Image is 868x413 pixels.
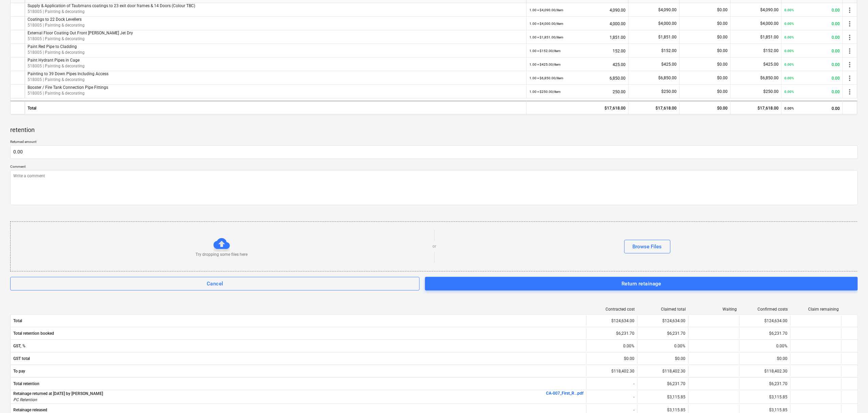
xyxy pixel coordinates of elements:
p: 518005 | Painting & decorating [28,50,524,55]
a: CA-007_First_R...pdf [546,391,583,396]
span: Total retention [13,381,583,386]
div: $6,231.70 [586,328,637,339]
small: 1.00 × $250.00 / item [529,90,561,94]
p: 518005 | Painting & decorating [28,22,524,28]
span: more_vert [846,47,854,55]
div: 0.00 [784,101,840,115]
span: more_vert [846,74,854,82]
span: more_vert [846,20,854,28]
span: $0.00 [717,89,728,94]
div: Cancel [207,279,223,288]
p: Painting to 39 Down Pipes Including Access [28,71,524,77]
p: Comment [10,164,858,170]
div: $3,115.85 [739,391,790,402]
span: Total [13,318,583,323]
span: more_vert [846,6,854,14]
div: $118,402.30 [586,366,637,377]
span: $152.00 [763,48,779,53]
p: 518005 | Painting & decorating [28,90,524,96]
button: Return retainage [425,277,858,291]
div: $124,634.00 [637,315,688,326]
span: $425.00 [661,62,677,67]
div: 0.00 [784,44,840,58]
div: - [586,378,637,389]
small: 0.00% [784,90,794,94]
span: $0.00 [717,7,728,12]
span: GST total [13,356,583,361]
div: 0.00 [784,85,840,99]
p: 518005 | Painting & decorating [28,9,524,15]
div: $17,618.00 [731,101,782,114]
p: 518005 | Painting & decorating [28,36,524,42]
div: $6,231.70 [637,378,688,389]
div: Total [25,101,527,114]
span: $152.00 [661,48,677,53]
div: Contracted cost [589,307,635,312]
div: $6,231.70 [739,378,790,389]
div: $0.00 [680,101,731,114]
div: 425.00 [529,57,626,71]
div: 0.00 [784,17,840,31]
button: Cancel [10,277,420,291]
p: or [432,244,436,249]
span: $425.00 [763,62,779,67]
div: 0.00% [739,341,790,351]
div: Claim remaining [793,307,839,312]
span: $4,090.00 [760,7,779,12]
small: 1.00 × $425.00 / item [529,63,561,66]
div: $118,402.30 [637,366,688,377]
div: $17,618.00 [629,101,680,114]
p: Booster / Fire Tank Connection Pipe Fittings [28,85,524,90]
div: 0.00 [784,71,840,85]
span: $0.00 [717,35,728,39]
p: Supply & Application of Taubmans coatings to 23 exit door frames & 14 Doors (Colour TBC) [28,3,524,9]
div: $124,634.00 [739,315,790,326]
small: 1.00 × $4,090.00 / item [529,8,563,12]
div: $3,115.85 [637,391,688,402]
small: 0.00% [784,22,794,26]
p: 518005 | Painting & decorating [28,63,524,69]
div: 0.00% [586,341,637,351]
span: more_vert [846,33,854,42]
small: 1.00 × $1,851.00 / item [529,35,563,39]
div: $118,402.30 [739,366,790,377]
div: $0.00 [739,353,790,364]
span: $0.00 [717,76,728,80]
small: 1.00 × $4,000.00 / item [529,22,563,26]
span: $250.00 [661,89,677,94]
div: 6,850.00 [529,71,626,85]
span: more_vert [846,61,854,69]
div: $124,634.00 [586,315,637,326]
div: 4,000.00 [529,17,626,31]
div: Confirmed costs [742,307,788,312]
span: Total retention booked [13,331,583,336]
p: External Floor Coating Out Front [PERSON_NAME] Jet Dry [28,30,524,36]
small: 1.00 × $152.00 / item [529,49,561,53]
div: $0.00 [637,353,688,364]
div: $6,231.70 [739,328,790,339]
div: 152.00 [529,44,626,58]
div: 4,090.00 [529,3,626,17]
span: $4,000.00 [760,21,779,26]
div: 0.00 [784,3,840,17]
div: 0.00% [637,341,688,351]
span: Retainage released [13,408,583,412]
p: retention [10,126,35,134]
small: 0.00% [784,8,794,12]
span: $0.00 [717,48,728,53]
span: To pay [13,369,583,374]
div: Return retainage [622,279,661,288]
div: $17,618.00 [527,101,629,114]
p: Returned amount [10,139,858,145]
small: 0.00% [784,35,794,39]
span: $6,850.00 [658,76,677,80]
small: 0.00% [784,49,794,53]
span: $6,850.00 [760,76,779,80]
span: $1,851.00 [760,35,779,39]
div: Waiting [691,307,737,312]
span: GST, % [13,344,583,348]
small: 0.00% [784,63,794,66]
span: $1,851.00 [658,35,677,39]
p: 518005 | Painting & decorating [28,77,524,83]
small: 0.00% [784,76,794,80]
